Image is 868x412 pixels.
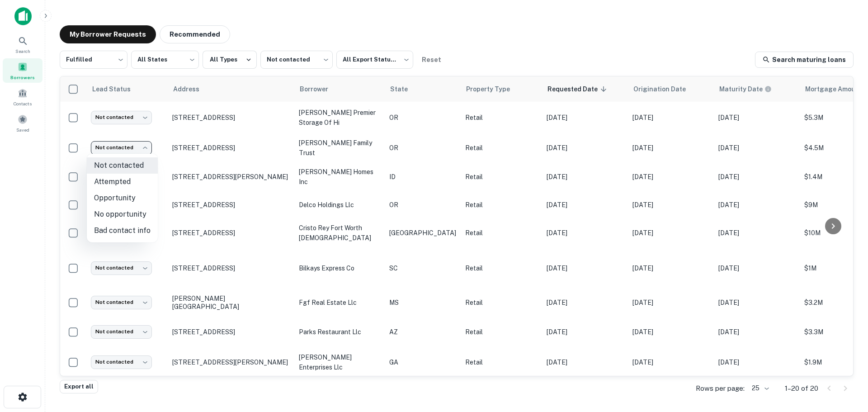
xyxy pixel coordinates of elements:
li: Not contacted [87,157,158,174]
li: Opportunity [87,190,158,206]
iframe: Chat Widget [823,340,868,383]
li: Attempted [87,174,158,190]
li: No opportunity [87,206,158,223]
li: Bad contact info [87,223,158,239]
